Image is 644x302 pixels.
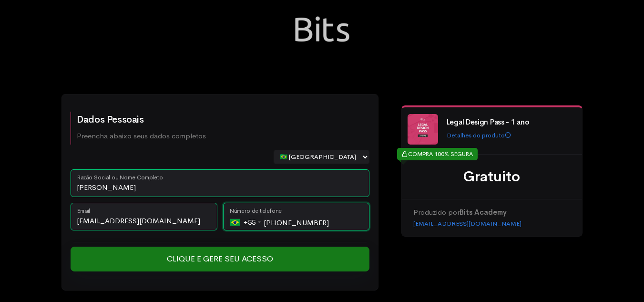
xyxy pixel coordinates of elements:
p: Produzido por [413,207,571,218]
input: Email [71,203,217,230]
p: Preencha abaixo seus dados completos [77,131,206,142]
div: Gratuito [413,166,571,187]
h2: Dados Pessoais [77,115,206,125]
img: LEGAL%20DESIGN_Ementa%20Banco%20Semear%20(600%C2%A0%C3%97%C2%A0600%C2%A0px)%20(1).png [408,114,438,145]
strong: Bits Academy [460,208,507,217]
a: [EMAIL_ADDRESS][DOMAIN_NAME] [413,219,521,228]
div: Brazil (Brasil): +55 [226,215,264,230]
a: Detalhes do produto [447,131,511,139]
input: Nome Completo [71,169,369,197]
div: COMPRA 100% SEGURA [397,148,478,160]
h4: Legal Design Pass - 1 ano [447,118,573,126]
input: Clique e Gere seu Acesso [71,247,369,271]
div: +55 [230,215,264,230]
